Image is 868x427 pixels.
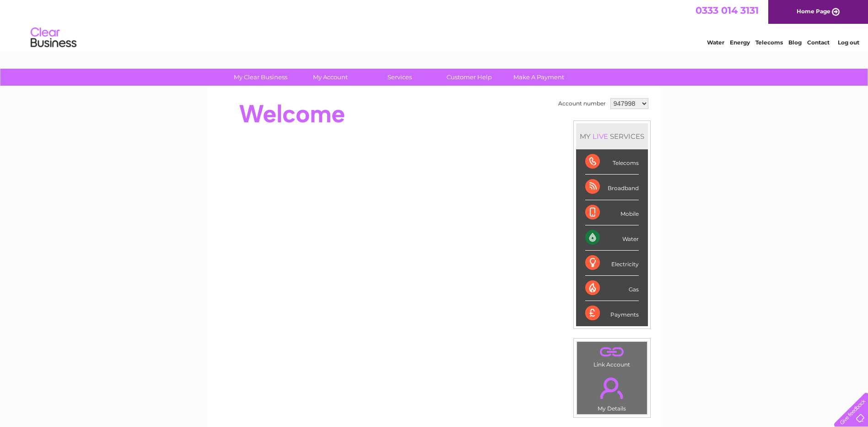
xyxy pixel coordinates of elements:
[585,251,639,276] div: Electricity
[585,175,639,200] div: Broadband
[501,69,577,86] a: Make A Payment
[362,69,437,86] a: Services
[577,341,647,370] td: Link Account
[576,123,648,149] div: MY SERVICES
[585,276,639,301] div: Gas
[223,69,298,86] a: My Clear Business
[431,69,507,86] a: Customer Help
[730,39,750,46] a: Energy
[292,69,368,86] a: My Account
[591,132,610,141] div: LIVE
[585,149,639,175] div: Telecoms
[788,39,802,46] a: Blog
[556,96,608,111] td: Account number
[579,344,645,360] a: .
[807,39,830,46] a: Contact
[838,39,859,46] a: Log out
[585,225,639,251] div: Water
[755,39,783,46] a: Telecoms
[585,200,639,225] div: Mobile
[30,24,77,52] img: logo.png
[579,372,645,404] a: .
[695,5,759,16] a: 0333 014 3131
[707,39,724,46] a: Water
[577,370,647,415] td: My Details
[585,301,639,326] div: Payments
[218,5,651,44] div: Clear Business is a trading name of Verastar Limited (registered in [GEOGRAPHIC_DATA] No. 3667643...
